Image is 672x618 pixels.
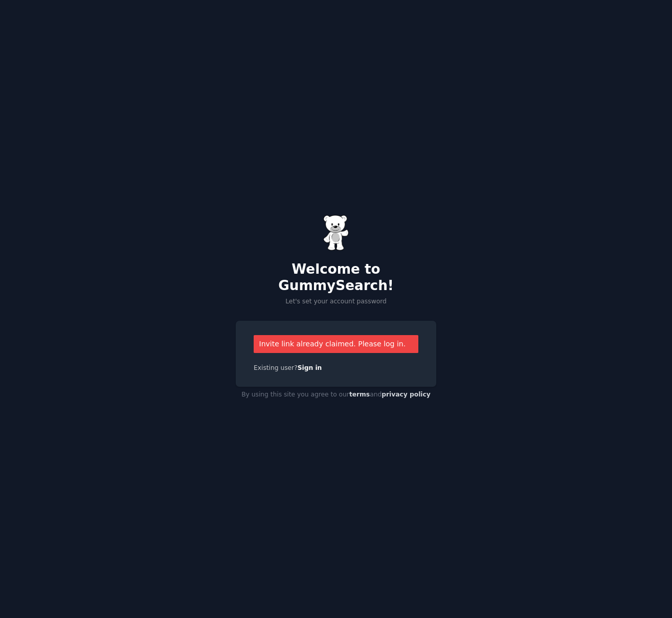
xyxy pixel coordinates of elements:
a: privacy policy [382,391,431,398]
a: terms [349,391,370,398]
a: Sign in [298,364,322,371]
img: Gummy Bear [323,215,349,251]
p: Let's set your account password [236,297,436,306]
h2: Welcome to GummySearch! [236,261,436,294]
div: By using this site you agree to our and [236,387,436,403]
div: Invite link already claimed. Please log in. [254,335,418,353]
span: Existing user? [254,364,298,371]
